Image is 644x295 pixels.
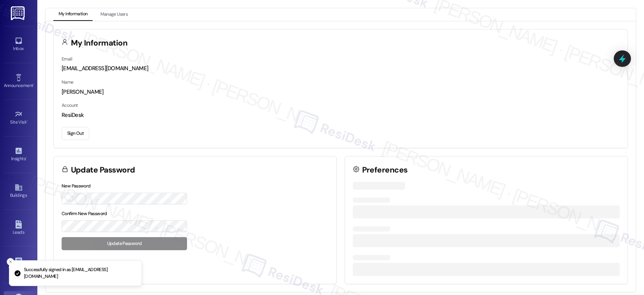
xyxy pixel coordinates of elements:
[62,56,72,62] label: Email
[4,181,34,201] a: Buildings
[62,88,620,96] div: [PERSON_NAME]
[33,82,34,87] span: •
[7,258,14,265] button: Close toast
[26,155,27,160] span: •
[95,8,133,21] button: Manage Users
[27,118,28,124] span: •
[62,65,620,72] div: [EMAIL_ADDRESS][DOMAIN_NAME]
[4,255,34,275] a: Templates •
[4,34,34,55] a: Inbox
[4,145,34,165] a: Insights •
[62,111,620,119] div: ResiDesk
[11,6,26,20] img: ResiDesk Logo
[71,166,135,174] h3: Update Password
[62,79,74,85] label: Name
[53,8,93,21] button: My Information
[62,127,89,140] button: Sign Out
[62,183,91,189] label: New Password
[71,39,128,47] h3: My Information
[24,267,136,280] p: Successfully signed in as [EMAIL_ADDRESS][DOMAIN_NAME]
[362,166,408,174] h3: Preferences
[62,211,107,217] label: Confirm New Password
[4,108,34,128] a: Site Visit •
[62,102,78,108] label: Account
[4,218,34,238] a: Leads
